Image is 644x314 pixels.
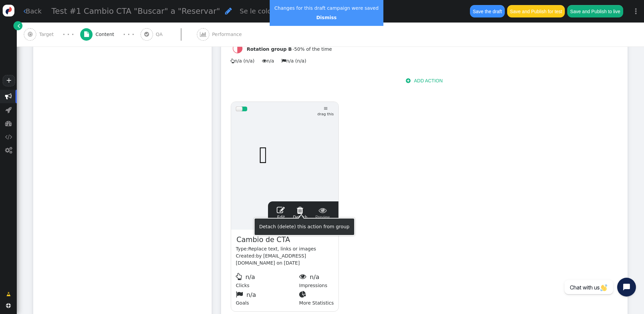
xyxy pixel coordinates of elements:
span:  [5,120,12,127]
span: QA [156,31,165,38]
button: Save and Publish for test [507,5,565,17]
a:  Target · · · [24,23,80,46]
button: Save the draft [470,5,505,17]
span: n/a [247,291,256,298]
a: ⋮ [628,1,644,21]
a:  [13,21,22,30]
span:  [17,22,20,29]
button: Save and Publish to live [567,5,623,17]
span: n/a (n/a) [230,58,255,64]
div: Impressions [299,271,334,289]
span:  [230,58,234,63]
img: logo-icon.svg [3,5,14,16]
div: · · · [63,30,74,39]
span: Cambio de CTA [236,234,291,246]
div: Detach (delete) this action from group [259,223,350,230]
span:  [293,206,307,214]
span:  [5,93,12,100]
span:  [315,206,330,214]
a: Dismiss [316,15,337,20]
span: Test #1 Cambio CTA "Buscar" a "Reservar" [52,6,220,16]
span:  [28,32,33,37]
span: Se le colocará un cambio en el CTA [240,7,356,15]
span: Preview [315,206,330,220]
span:  [144,32,149,37]
span: n/a (n/a) [281,58,306,64]
a: Back [23,6,42,16]
span:  [299,273,308,280]
a:  Content · · · [80,23,141,46]
span:  [406,78,411,83]
span:  [225,7,232,15]
span:  [84,32,89,37]
span:  [281,58,286,63]
a:  QA [141,23,197,46]
div: Goals [236,289,299,307]
span: 50 [294,46,300,52]
a: Preview [315,206,330,220]
div: More Statistics [299,289,334,307]
span:  [262,58,267,63]
span: n/a [262,58,274,64]
div: Created: [236,252,334,267]
span: by [EMAIL_ADDRESS][DOMAIN_NAME] on [DATE] [236,253,306,266]
a:  Performance [197,23,257,46]
span:  [6,291,11,298]
span:  [236,273,244,280]
span:  [200,32,206,37]
span:  [5,133,12,140]
span:  [23,8,26,14]
span:  [236,291,245,298]
span:  [614,42,618,47]
span: n/a [246,273,255,280]
span: Content [96,31,117,38]
span: Replace text, links or images [248,246,316,251]
span:  [6,303,11,308]
span:  [277,206,285,214]
div: · · · [123,30,134,39]
span: Detach [293,206,307,220]
a: Edit [277,206,285,220]
span: Performance [212,31,245,38]
a: Detach [293,206,307,220]
a: + [3,75,15,86]
span:  [299,291,308,298]
span:  [5,107,12,113]
button: ADD ACTION [401,75,447,87]
span: n/a [310,273,320,280]
div: - % of the time [230,41,618,57]
a:  [2,288,15,300]
div: Clicks [236,271,299,289]
span:  [5,147,12,154]
span: drag this [317,107,334,116]
span: Rotation group B [246,45,292,53]
div: Type: [236,245,334,252]
span: Target [39,31,57,38]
